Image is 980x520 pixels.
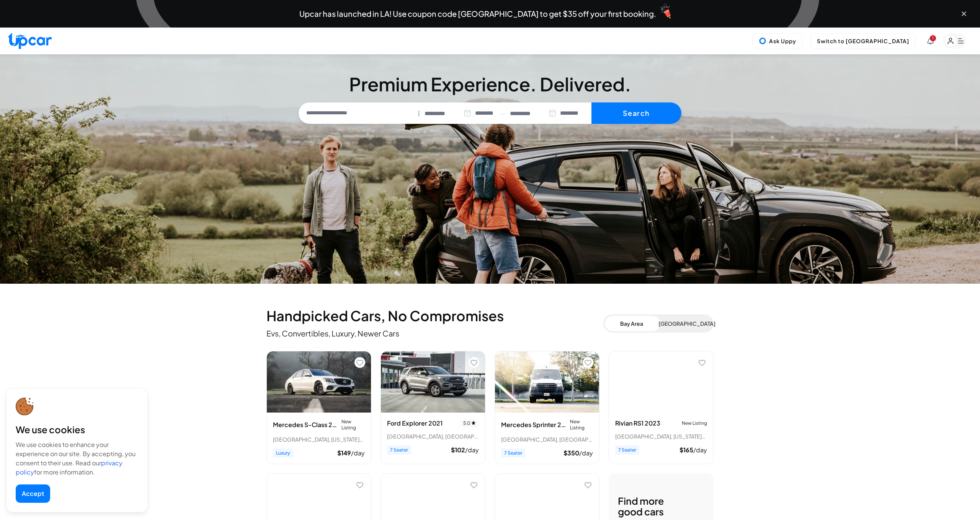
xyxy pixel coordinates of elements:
span: Luxury [273,448,293,458]
h3: Premium Experience. Delivered. [299,75,681,93]
img: Mercedes Sprinter 2025 [495,351,599,413]
div: [GEOGRAPHIC_DATA], [US_STATE] • 2 trips [615,432,707,440]
span: /day [693,446,707,454]
h3: Mercedes Sprinter 2025 [501,420,567,429]
span: /day [579,449,593,457]
button: Switch to [GEOGRAPHIC_DATA] [810,33,916,49]
h2: Handpicked Cars, No Compromises [266,308,603,323]
div: We use cookies [16,423,138,435]
span: /day [465,446,479,454]
span: $ 350 [563,449,579,457]
span: | [418,109,420,118]
span: New Listing [570,419,593,431]
button: Add to favorites [583,479,593,490]
button: Add to favorites [469,357,479,368]
span: You have new notifications [930,35,936,41]
img: Ford Explorer 2021 [381,351,485,413]
img: star [471,421,476,425]
button: Search [591,102,681,124]
div: 5.0 [460,419,479,427]
div: View details for Ford Explorer 2021 [381,351,485,464]
button: Add to favorites [354,479,365,490]
span: $ 149 [337,449,351,457]
button: [GEOGRAPHIC_DATA] [658,316,712,331]
img: Upcar Logo [8,32,52,49]
button: Accept [16,484,50,503]
img: Mercedes S-Class 2020 [267,351,371,413]
button: Add to favorites [354,357,365,368]
div: [GEOGRAPHIC_DATA], [GEOGRAPHIC_DATA] • 2 trips [387,432,479,440]
div: [GEOGRAPHIC_DATA], [US_STATE] • 2 trips [273,435,365,443]
h3: Ford Explorer 2021 [387,419,443,428]
span: /day [351,449,365,457]
div: View details for Mercedes Sprinter 2025 [495,351,599,464]
span: — [500,109,505,118]
button: Add to favorites [469,479,479,490]
span: Upcar has launched in LA! Use coupon code [GEOGRAPHIC_DATA] to get $35 off your first booking. [299,10,656,18]
div: View details for Rivian RS1 2023 [609,351,714,464]
button: Close banner [960,10,968,18]
div: We use cookies to enhance your experience on our site. By accepting, you consent to their use. Re... [16,440,138,477]
button: Ask Uppy [752,33,803,49]
span: 7 Seater [615,445,639,455]
h3: Rivian RS1 2023 [615,419,660,428]
span: 7 Seater [501,448,525,458]
button: Bay Area [605,316,658,331]
div: [GEOGRAPHIC_DATA], [GEOGRAPHIC_DATA] [501,435,593,443]
span: $ 165 [679,446,693,454]
span: 7 Seater [387,445,411,455]
h3: Mercedes S-Class 2020 [273,420,338,429]
img: cookie-icon.svg [16,398,34,416]
span: New Listing [341,419,365,431]
span: New Listing [682,420,707,426]
img: Rivian RS1 2023 [609,351,713,413]
button: Add to favorites [583,357,593,368]
img: Uppy [759,37,766,45]
p: Evs, Convertibles, Luxury, Newer Cars [266,328,603,339]
h3: Find more good cars [618,496,664,517]
span: $ 102 [451,446,465,454]
div: View details for Mercedes S-Class 2020 [266,351,371,464]
button: Add to favorites [697,357,707,368]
